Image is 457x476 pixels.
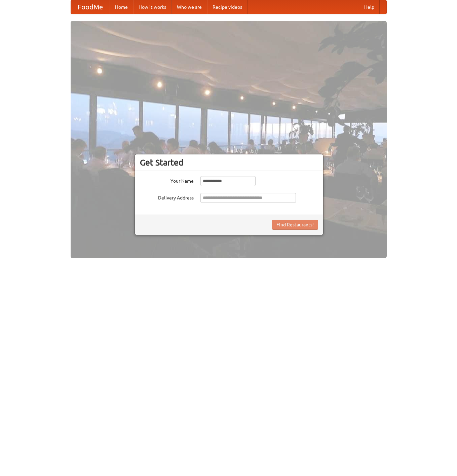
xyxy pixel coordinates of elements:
[140,157,318,168] h3: Get Started
[207,0,247,14] a: Recipe videos
[140,193,194,201] label: Delivery Address
[140,176,194,184] label: Your Name
[359,0,380,14] a: Help
[133,0,172,14] a: How it works
[272,220,318,230] button: Find Restaurants!
[172,0,207,14] a: Who we are
[71,0,110,14] a: FoodMe
[110,0,133,14] a: Home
